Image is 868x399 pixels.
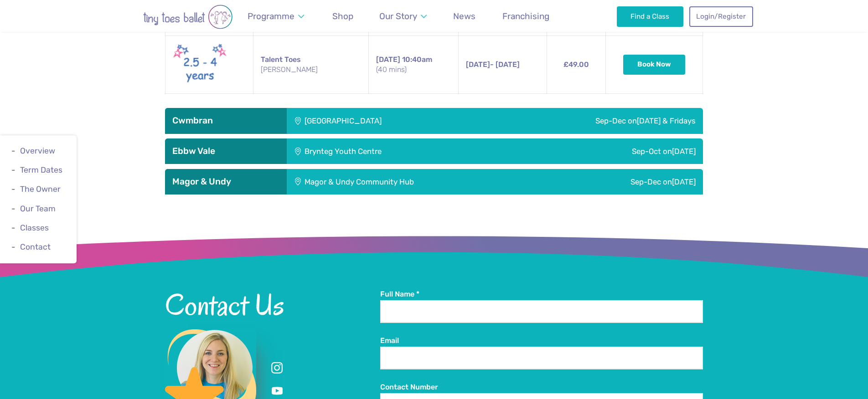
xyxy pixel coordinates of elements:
label: Contact Number [380,382,703,392]
span: [DATE] & Fridays [637,116,696,125]
img: Talent toes New (May 2025) [173,41,227,88]
span: News [453,11,475,21]
span: - [DATE] [466,60,520,69]
span: Our Story [379,11,417,21]
span: [DATE] [466,60,490,69]
h2: Contact Us [165,289,380,320]
h3: Ebbw Vale [172,146,279,157]
a: Our Team [20,204,56,213]
div: Brynteg Youth Centre [287,138,522,164]
td: £49.00 [547,36,606,93]
img: tiny toes ballet [115,5,261,29]
h3: Magor & Undy [172,176,279,187]
td: 10:40am [369,36,459,93]
small: (40 mins) [376,65,451,75]
div: [GEOGRAPHIC_DATA] [287,108,482,133]
a: Find a Class [617,6,684,26]
span: [DATE] [672,147,696,156]
label: Full Name * [380,289,703,299]
a: Programme [243,5,308,27]
a: News [449,5,480,27]
h3: Cwmbran [172,115,279,126]
label: Email [380,336,703,346]
span: Franchising [502,11,549,21]
a: Contact [20,242,51,251]
a: Term Dates [20,165,62,174]
td: Talent Toes [253,36,368,93]
div: Sep-Dec on [548,169,703,194]
span: [DATE] [376,55,400,64]
span: [DATE] [672,177,696,186]
span: Programme [248,11,294,21]
div: Sep-Dec on [482,108,703,133]
a: Franchising [498,5,553,27]
a: Login/Register [689,6,753,26]
button: Book Now [623,55,685,75]
a: Overview [20,146,55,155]
a: Our Story [375,5,431,27]
small: [PERSON_NAME] [261,65,361,75]
span: Shop [332,11,353,21]
div: Sep-Oct on [522,138,703,164]
a: Shop [328,5,357,27]
a: The Owner [20,185,61,194]
div: Magor & Undy Community Hub [287,169,548,194]
a: Instagram [269,359,285,376]
a: Classes [20,223,49,232]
